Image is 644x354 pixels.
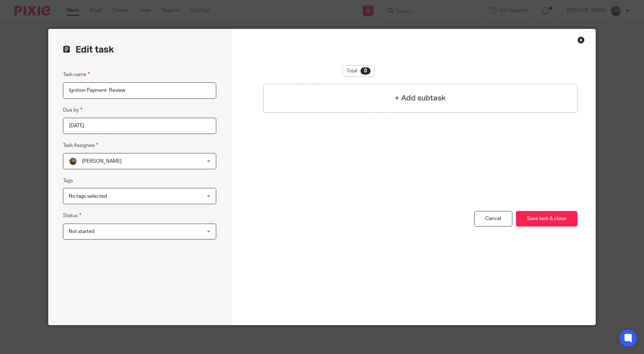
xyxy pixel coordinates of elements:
[63,211,81,220] label: Status
[82,159,122,164] span: [PERSON_NAME]
[360,67,371,75] div: 0
[63,118,216,134] input: Pick a date
[63,141,98,149] label: Task Assignee
[63,177,73,184] label: Tags
[516,211,577,227] button: Save task & close
[69,157,77,166] img: 20241226_124325-EDIT.jpg
[69,229,94,234] span: Not started
[395,93,446,104] h4: + Add subtask
[343,65,375,77] div: Total
[63,44,216,56] h2: Edit task
[577,36,585,44] div: Close this dialog window
[69,194,107,199] span: No tags selected
[474,211,512,227] a: Cancel
[63,106,82,114] label: Due by
[63,70,90,79] label: Task name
